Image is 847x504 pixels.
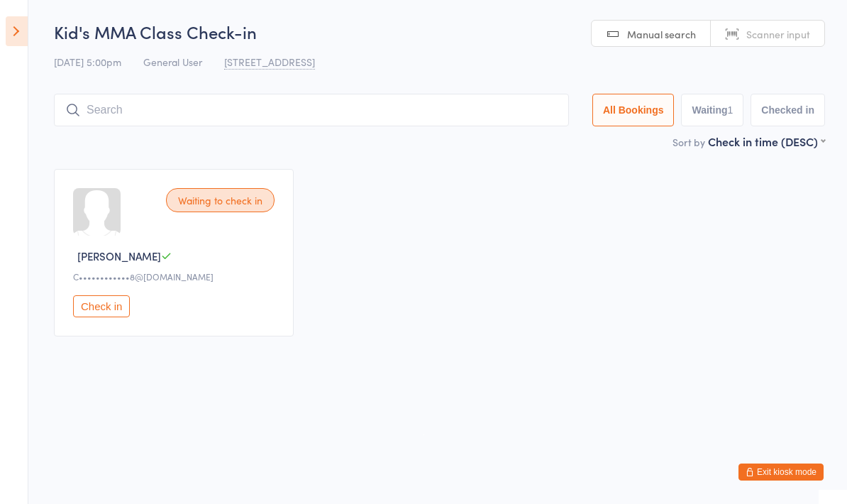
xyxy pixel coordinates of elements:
div: Waiting to check in [166,188,275,212]
label: Sort by [672,135,705,149]
span: [PERSON_NAME] [77,248,161,263]
input: Search [54,94,569,126]
button: All Bookings [592,94,675,126]
button: Check in [73,295,130,317]
button: Exit kiosk mode [738,464,824,481]
button: Waiting1 [681,94,743,126]
span: General User [143,55,202,69]
button: Checked in [751,94,825,126]
span: Scanner input [746,27,810,41]
div: Check in time (DESC) [708,133,825,149]
h2: Kid's MMA Class Check-in [54,20,825,43]
span: [DATE] 5:00pm [54,55,121,69]
span: Manual search [627,27,696,41]
div: 1 [728,104,733,116]
div: C•••••••••••• [73,270,279,283]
